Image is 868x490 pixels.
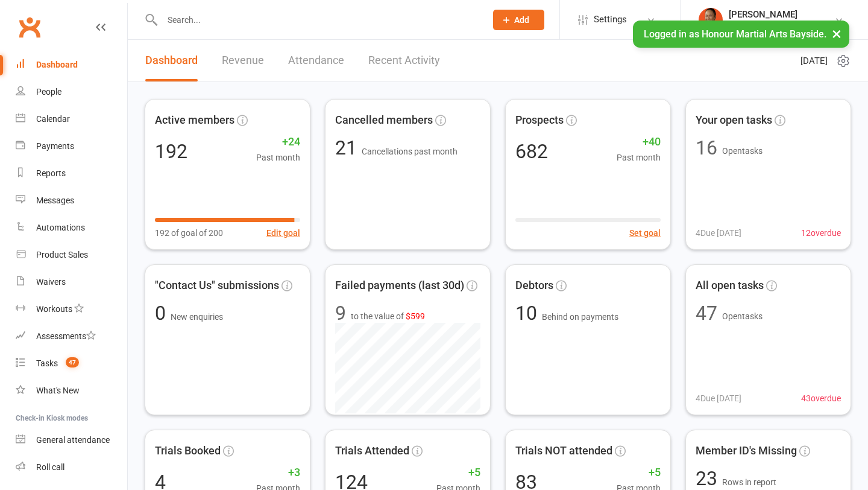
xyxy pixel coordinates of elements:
div: [PERSON_NAME] [729,9,834,20]
input: Search... [159,11,477,28]
a: General attendance kiosk mode [16,427,127,454]
span: Active members [155,112,234,129]
span: 4 Due [DATE] [696,226,741,240]
span: Rows in report [722,477,776,487]
a: Dashboard [16,51,127,78]
a: Dashboard [145,40,198,81]
a: People [16,78,127,106]
span: Behind on payments [542,312,618,322]
span: 23 [696,467,722,490]
div: Payments [36,141,74,151]
div: Calendar [36,114,70,124]
div: Workouts [36,304,72,314]
div: Assessments [36,331,96,341]
span: New enquiries [171,312,223,322]
span: 47 [66,357,79,367]
div: 192 [155,142,187,161]
div: 682 [515,142,548,161]
span: 10 [515,302,542,325]
div: General attendance [36,435,110,445]
span: Past month [256,151,300,164]
div: Waivers [36,277,66,287]
a: What's New [16,377,127,404]
span: 4 Due [DATE] [696,392,741,405]
a: Calendar [16,106,127,133]
div: 47 [696,304,717,323]
span: $599 [406,311,425,321]
div: 16 [696,138,717,157]
span: 12 overdue [801,226,841,240]
button: Edit goal [266,226,300,240]
a: Recent Activity [368,40,440,81]
span: Open tasks [722,146,763,156]
span: "Contact Us" submissions [155,277,279,294]
span: Your open tasks [696,112,772,129]
span: All open tasks [696,277,764,294]
span: +40 [617,133,661,151]
a: Workouts [16,296,127,323]
span: Cancellations past month [362,147,458,156]
div: Automations [36,223,85,232]
div: Reports [36,168,66,178]
span: Settings [594,6,627,33]
span: Trials Attended [335,442,409,460]
a: Product Sales [16,241,127,269]
a: Tasks 47 [16,350,127,377]
div: Tasks [36,358,58,368]
div: Messages [36,196,74,205]
span: 192 of goal of 200 [155,226,223,240]
div: People [36,87,61,97]
span: [DATE] [800,54,828,68]
a: Clubworx [14,12,45,42]
span: Trials NOT attended [515,442,612,460]
div: Product Sales [36,250,88,259]
a: Revenue [222,40,264,81]
span: Debtors [515,277,553,294]
div: Roll call [36,462,64,472]
a: Reports [16,160,127,187]
span: Failed payments (last 30d) [335,277,464,294]
span: 0 [155,302,171,325]
div: Dashboard [36,60,78,69]
a: Assessments [16,323,127,350]
div: Honour Martial Arts Bayside [729,20,834,31]
a: Roll call [16,454,127,481]
span: Member ID's Missing [696,442,797,460]
div: What's New [36,386,80,395]
a: Payments [16,133,127,160]
span: Prospects [515,112,564,129]
button: Add [493,10,544,30]
span: Add [514,15,529,25]
span: Past month [617,151,661,164]
span: Open tasks [722,311,763,321]
span: +5 [436,464,480,482]
a: Automations [16,214,127,241]
a: Messages [16,187,127,214]
div: 9 [335,304,346,323]
span: to the value of [351,310,425,323]
span: +24 [256,133,300,151]
a: Waivers [16,269,127,296]
span: +5 [617,464,661,482]
img: thumb_image1722232694.png [699,8,723,32]
span: Cancelled members [335,112,433,129]
a: Attendance [288,40,344,81]
button: Set goal [629,226,661,240]
span: 43 overdue [801,392,841,405]
span: Trials Booked [155,442,221,460]
span: 21 [335,136,362,159]
button: × [826,21,848,46]
span: Logged in as Honour Martial Arts Bayside. [644,28,826,40]
span: +3 [256,464,300,482]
